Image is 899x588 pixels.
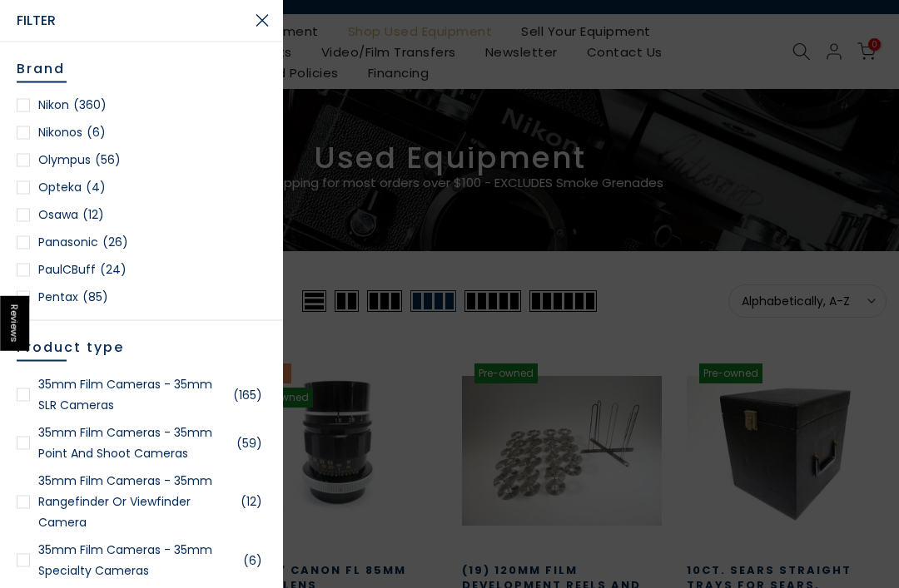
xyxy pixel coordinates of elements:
span: (59) [236,433,262,454]
span: (56) [95,150,121,170]
span: (24) [100,259,127,280]
span: (12) [241,492,262,512]
a: PaulCBuff(24) [17,259,266,280]
a: Nikon(360) [17,95,266,116]
a: 35mm Film Cameras - 35mm Specialty Cameras(6) [17,540,266,581]
a: Nikonos(6) [17,122,266,143]
span: (4) [86,177,106,198]
span: (6) [243,551,262,571]
span: (165) [233,385,262,406]
span: (360) [73,95,107,116]
a: Opteka(4) [17,177,266,198]
h5: Product type [17,338,266,374]
a: Osawa(12) [17,205,266,225]
span: (6) [87,122,106,143]
span: (12) [82,205,104,225]
a: Pentax(85) [17,287,266,308]
a: 35mm Film Cameras - 35mm SLR Cameras(165) [17,374,266,416]
a: 35mm Film Cameras - 35mm Rangefinder or Viewfinder Camera(12) [17,471,266,533]
span: (85) [82,287,108,308]
a: Panasonic(26) [17,232,266,253]
span: (26) [102,232,128,253]
a: 35mm Film Cameras - 35mm Point and Shoot Cameras(59) [17,422,266,464]
span: Filter [17,9,241,33]
h5: Brand [17,59,266,96]
a: Olympus(56) [17,150,266,170]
